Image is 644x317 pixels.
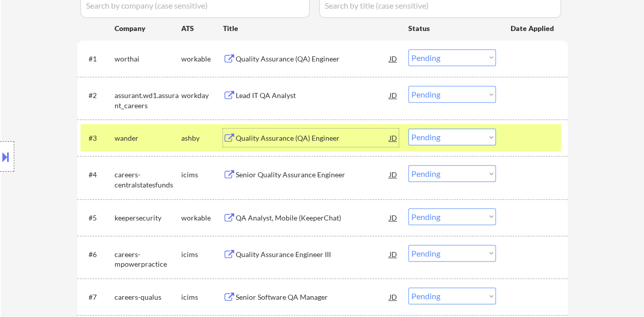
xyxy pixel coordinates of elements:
div: Company [115,23,181,34]
div: icims [181,170,223,180]
div: JD [388,208,399,227]
div: #1 [89,54,106,64]
div: Senior Quality Assurance Engineer [236,170,389,180]
div: JD [388,245,399,263]
div: Quality Assurance (QA) Engineer [236,133,389,143]
div: Status [408,19,496,37]
div: JD [388,49,399,68]
div: Title [223,23,399,34]
div: icims [181,249,223,260]
div: JD [388,288,399,306]
div: Quality Assurance Engineer III [236,249,389,260]
div: JD [388,129,399,147]
div: QA Analyst, Mobile (KeeperChat) [236,213,389,223]
div: icims [181,292,223,302]
div: Senior Software QA Manager [236,292,389,302]
div: careers-mpowerpractice [115,249,181,269]
div: Date Applied [511,23,555,34]
div: JD [388,165,399,183]
div: ashby [181,133,223,143]
div: workable [181,54,223,64]
div: #7 [89,292,106,302]
div: workday [181,90,223,101]
div: ATS [181,23,223,34]
div: workable [181,213,223,223]
div: #6 [89,249,106,260]
div: Quality Assurance (QA) Engineer [236,54,389,64]
div: careers-qualus [115,292,181,302]
div: Lead IT QA Analyst [236,90,389,101]
div: JD [388,86,399,104]
div: worthai [115,54,181,64]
